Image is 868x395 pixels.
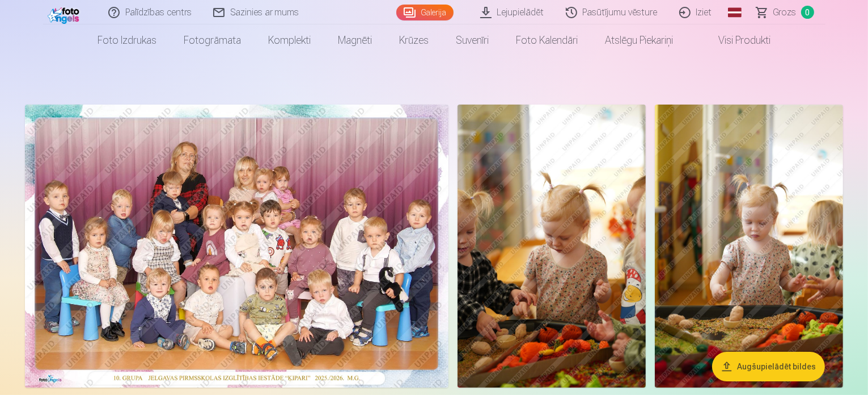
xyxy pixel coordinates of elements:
button: Augšupielādēt bildes [712,352,825,381]
a: Atslēgu piekariņi [591,24,687,56]
a: Fotogrāmata [170,24,255,56]
a: Foto izdrukas [84,24,170,56]
img: /fa1 [48,5,82,24]
a: Visi produkti [687,24,784,56]
a: Komplekti [255,24,324,56]
span: Grozs [773,6,797,19]
span: 0 [801,6,814,19]
a: Galerija [396,5,454,20]
a: Suvenīri [442,24,502,56]
a: Foto kalendāri [502,24,591,56]
a: Magnēti [324,24,386,56]
a: Krūzes [386,24,442,56]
